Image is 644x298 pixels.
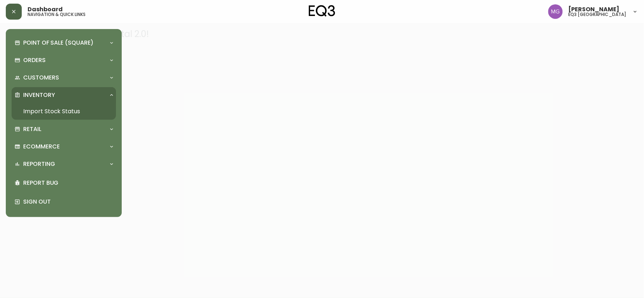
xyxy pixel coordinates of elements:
[23,39,94,47] p: Point of Sale (Square)
[12,192,116,211] div: Sign Out
[28,12,86,17] h5: navigation & quick links
[12,70,116,86] div: Customers
[569,12,627,17] h5: eq3 [GEOGRAPHIC_DATA]
[23,74,59,82] p: Customers
[23,143,60,151] p: Ecommerce
[12,156,116,172] div: Reporting
[12,139,116,155] div: Ecommerce
[12,35,116,51] div: Point of Sale (Square)
[23,198,113,206] p: Sign Out
[23,56,46,64] p: Orders
[23,125,41,133] p: Retail
[12,87,116,103] div: Inventory
[23,160,55,168] p: Reporting
[12,121,116,137] div: Retail
[548,4,563,19] img: de8837be2a95cd31bb7c9ae23fe16153
[23,91,55,99] p: Inventory
[12,52,116,68] div: Orders
[23,179,113,187] p: Report Bug
[309,5,336,17] img: logo
[12,103,116,120] a: Import Stock Status
[12,174,116,192] div: Report Bug
[569,7,620,12] span: [PERSON_NAME]
[28,7,63,12] span: Dashboard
